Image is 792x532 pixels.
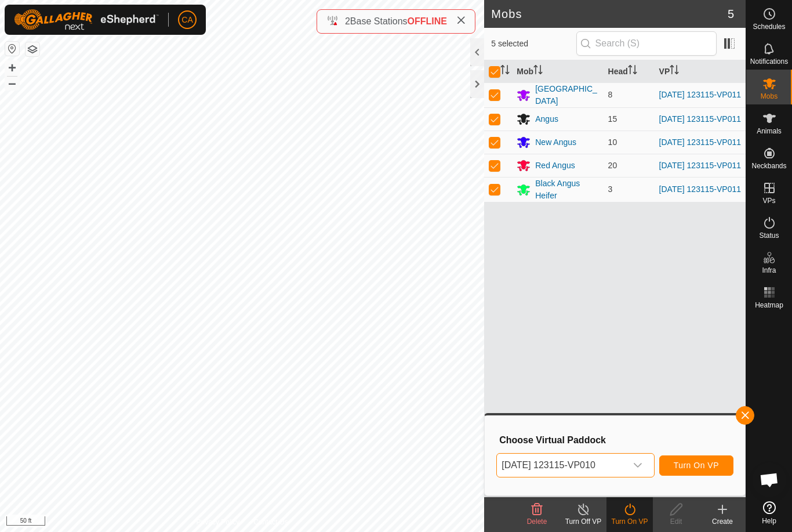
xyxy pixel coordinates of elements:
[350,16,408,26] span: Base Stations
[659,184,741,194] a: [DATE] 123115-VP011
[670,67,679,76] p-sorticon: Activate to sort
[757,128,782,135] span: Animals
[500,67,510,76] p-sorticon: Activate to sort
[608,161,617,170] span: 20
[535,83,598,107] div: [GEOGRAPHIC_DATA]
[253,517,288,527] a: Contact Us
[608,90,613,99] span: 8
[626,454,649,477] div: dropdown trigger
[576,31,717,56] input: Search (S)
[527,517,547,526] span: Delete
[659,455,733,476] button: Turn On VP
[655,60,746,83] th: VP
[535,178,598,202] div: Black Angus Heifer
[762,267,776,274] span: Infra
[533,67,543,76] p-sorticon: Activate to sort
[659,90,741,99] a: [DATE] 123115-VP011
[26,42,39,56] button: Map Layers
[197,517,240,527] a: Privacy Policy
[659,161,741,170] a: [DATE] 123115-VP011
[5,42,19,56] button: Reset Map
[759,232,779,239] span: Status
[750,58,788,65] span: Notifications
[14,9,159,30] img: Gallagher Logo
[755,302,783,309] span: Heatmap
[535,113,558,125] div: Angus
[491,38,576,50] span: 5 selected
[560,516,606,527] div: Turn Off VP
[653,516,699,527] div: Edit
[608,184,613,194] span: 3
[762,197,775,204] span: VPs
[728,5,734,23] span: 5
[674,461,719,470] span: Turn On VP
[762,517,776,524] span: Help
[746,497,792,529] a: Help
[604,60,655,83] th: Head
[535,136,576,149] div: New Angus
[659,114,741,124] a: [DATE] 123115-VP011
[491,7,728,21] h2: Mobs
[659,137,741,147] a: [DATE] 123115-VP011
[753,23,785,30] span: Schedules
[497,454,626,477] span: 2025-09-09 123115-VP010
[608,137,617,147] span: 10
[761,93,778,100] span: Mobs
[408,16,447,26] span: OFFLINE
[535,160,575,172] div: Red Angus
[181,14,192,26] span: CA
[5,76,19,90] button: –
[5,61,19,75] button: +
[752,462,787,497] div: Open chat
[345,16,350,26] span: 2
[512,60,603,83] th: Mob
[628,67,637,76] p-sorticon: Activate to sort
[699,516,746,527] div: Create
[606,516,653,527] div: Turn On VP
[608,114,617,124] span: 15
[499,435,733,446] h3: Choose Virtual Paddock
[751,162,786,169] span: Neckbands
